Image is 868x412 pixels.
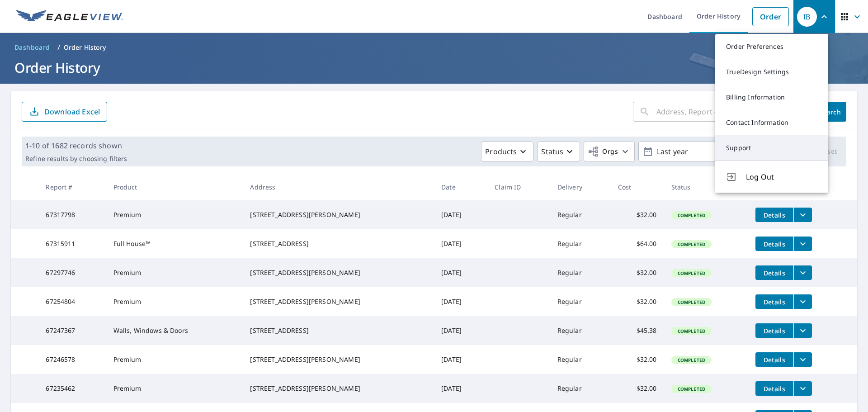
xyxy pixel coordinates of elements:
td: 67247367 [38,316,106,345]
span: Details [761,298,788,306]
td: 67317798 [38,200,106,229]
td: 67254804 [38,287,106,316]
button: detailsBtn-67235462 [755,381,793,396]
button: Status [537,142,580,161]
td: $32.00 [611,287,664,316]
div: IB [797,7,817,27]
button: filesDropdownBtn-67297746 [793,265,812,280]
td: [DATE] [434,229,487,258]
th: Date [434,174,487,200]
th: Claim ID [487,174,550,200]
div: [STREET_ADDRESS][PERSON_NAME] [250,297,427,306]
p: Products [485,146,517,157]
button: detailsBtn-67247367 [755,323,793,338]
td: [DATE] [434,258,487,287]
td: Regular [550,200,611,229]
td: [DATE] [434,287,487,316]
button: detailsBtn-67246578 [755,352,793,367]
button: filesDropdownBtn-67247367 [793,323,812,338]
td: Regular [550,316,611,345]
button: filesDropdownBtn-67317798 [793,208,812,222]
span: Details [761,355,788,364]
td: Regular [550,258,611,287]
td: 67315911 [38,229,106,258]
button: Orgs [584,142,635,161]
a: Order Preferences [715,34,828,59]
td: Premium [106,200,243,229]
nav: breadcrumb [11,40,857,55]
td: $32.00 [611,374,664,403]
span: Dashboard [14,43,50,52]
div: [STREET_ADDRESS][PERSON_NAME] [250,210,427,219]
button: filesDropdownBtn-67246578 [793,352,812,367]
th: Status [664,174,748,200]
td: [DATE] [434,374,487,403]
th: Product [106,174,243,200]
div: [STREET_ADDRESS] [250,326,427,335]
a: Contact Information [715,110,828,135]
div: [STREET_ADDRESS] [250,239,427,248]
span: Details [761,240,788,248]
th: Delivery [550,174,611,200]
input: Address, Report #, Claim ID, etc. [656,99,807,124]
button: Products [481,142,533,161]
button: Search [814,102,846,122]
td: [DATE] [434,316,487,345]
button: filesDropdownBtn-67315911 [793,237,812,251]
span: Search [821,108,839,116]
span: Completed [672,241,711,247]
a: Order [752,7,789,26]
th: Address [243,174,434,200]
td: Walls, Windows & Doors [106,316,243,345]
td: 67246578 [38,345,106,374]
span: Completed [672,328,711,334]
a: Support [715,135,828,161]
a: TrueDesign Settings [715,59,828,85]
td: 67235462 [38,374,106,403]
h1: Order History [11,58,857,77]
button: detailsBtn-67254804 [755,294,793,309]
button: Log Out [715,161,828,193]
span: Log Out [746,171,817,182]
button: detailsBtn-67297746 [755,265,793,280]
td: $32.00 [611,345,664,374]
td: [DATE] [434,345,487,374]
span: Completed [672,270,711,276]
td: Premium [106,287,243,316]
span: Details [761,384,788,393]
td: Full House™ [106,229,243,258]
a: Dashboard [11,40,54,55]
td: Regular [550,229,611,258]
div: [STREET_ADDRESS][PERSON_NAME] [250,268,427,277]
span: Completed [672,299,711,305]
span: Completed [672,357,711,363]
div: [STREET_ADDRESS][PERSON_NAME] [250,355,427,364]
img: EV Logo [16,10,123,24]
li: / [57,42,60,53]
p: Status [541,146,563,157]
td: Regular [550,287,611,316]
span: Details [761,269,788,277]
td: Regular [550,374,611,403]
div: [STREET_ADDRESS][PERSON_NAME] [250,384,427,393]
p: Download Excel [44,107,100,117]
td: Premium [106,374,243,403]
span: Orgs [588,146,618,157]
td: Premium [106,258,243,287]
button: Download Excel [22,102,107,122]
button: filesDropdownBtn-67254804 [793,294,812,309]
p: Last year [653,144,759,160]
p: Refine results by choosing filters [25,155,127,163]
td: $45.38 [611,316,664,345]
td: Regular [550,345,611,374]
span: Details [761,327,788,335]
th: Report # [38,174,106,200]
td: Premium [106,345,243,374]
td: 67297746 [38,258,106,287]
td: $64.00 [611,229,664,258]
p: Order History [64,43,106,52]
button: Last year [638,142,774,161]
span: Completed [672,212,711,218]
p: 1-10 of 1682 records shown [25,140,127,151]
span: Completed [672,386,711,392]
